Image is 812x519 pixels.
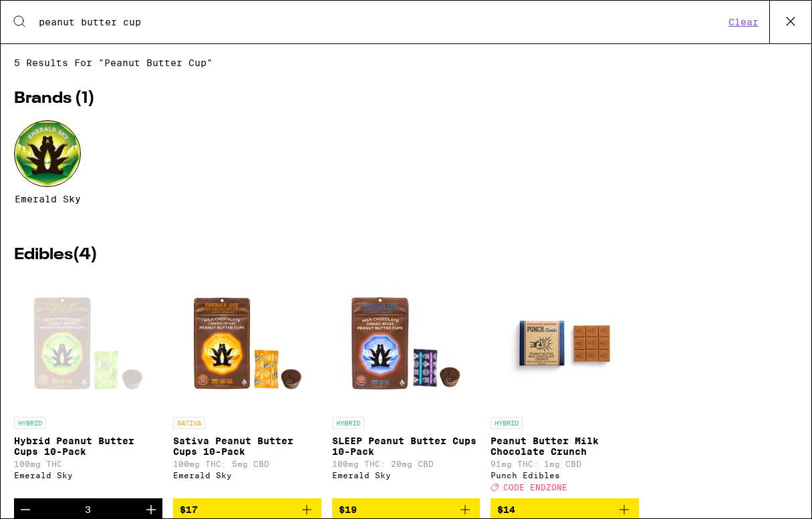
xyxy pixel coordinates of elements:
p: HYBRID [14,417,46,429]
h2: Edibles ( 4 ) [14,247,798,263]
input: Search for products & categories [38,16,724,28]
a: Open page for Hybrid Peanut Butter Cups 10-Pack from Emerald Sky [14,277,162,498]
img: Punch Edibles - Peanut Butter Milk Chocolate Crunch [498,277,632,410]
button: Redirect to URL [1,1,730,97]
div: Emerald Sky [332,471,481,480]
span: Emerald Sky [15,194,81,204]
p: HYBRID [332,417,364,429]
button: Clear [724,16,763,28]
div: Punch Edibles [491,471,639,480]
img: Emerald Sky - SLEEP Peanut Butter Cups 10-Pack [339,277,472,410]
div: Emerald Sky [173,471,321,480]
p: Sativa Peanut Butter Cups 10-Pack [173,436,321,457]
p: 100mg THC: 5mg CBD [173,460,321,468]
img: Emerald Sky - Sativa Peanut Butter Cups 10-Pack [180,277,314,410]
p: 100mg THC [14,460,162,468]
span: $19 [339,504,357,515]
p: SLEEP Peanut Butter Cups 10-Pack [332,436,481,457]
span: $14 [497,504,515,515]
span: 5 results for "peanut butter cup" [14,57,798,68]
p: SATIVA [173,417,205,429]
span: $17 [180,504,198,515]
span: Hi. Need any help? [8,9,96,20]
a: Open page for Sativa Peanut Butter Cups 10-Pack from Emerald Sky [173,277,321,498]
a: Open page for SLEEP Peanut Butter Cups 10-Pack from Emerald Sky [332,277,481,498]
a: Open page for Peanut Butter Milk Chocolate Crunch from Punch Edibles [491,277,639,498]
span: CODE ENDZONE [503,483,567,492]
p: Hybrid Peanut Butter Cups 10-Pack [14,436,162,457]
p: HYBRID [491,417,523,429]
h2: Brands ( 1 ) [14,91,798,107]
div: Emerald Sky [14,471,162,480]
p: 91mg THC: 1mg CBD [491,460,639,468]
div: 3 [85,504,91,515]
p: Peanut Butter Milk Chocolate Crunch [491,436,639,457]
p: 100mg THC: 20mg CBD [332,460,481,468]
